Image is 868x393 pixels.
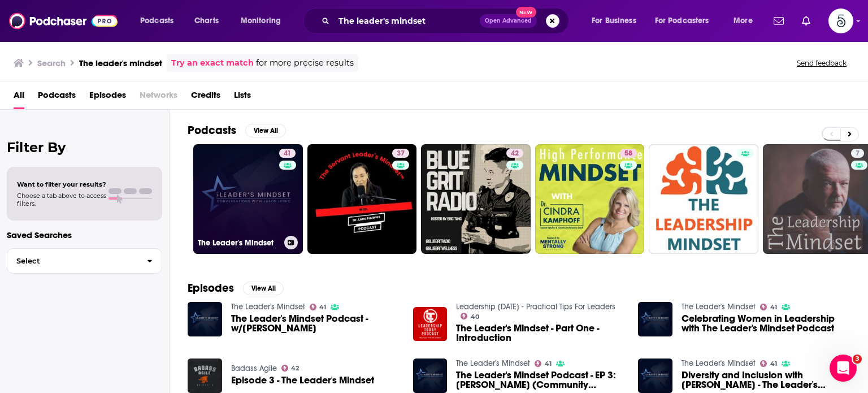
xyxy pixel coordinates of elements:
img: Podchaser - Follow, Share and Rate Podcasts [9,10,118,32]
button: View All [245,124,286,137]
span: The Leader's Mindset Podcast - EP 3: [PERSON_NAME] (Community Builder) [456,370,624,390]
span: 3 [853,355,862,364]
a: 7 [851,149,864,158]
button: open menu [584,12,650,30]
button: View All [243,282,284,295]
h3: Search [37,58,66,68]
img: The Leader's Mindset Podcast - EP 3: Dave Burlin (Community Builder) [413,359,448,393]
h2: Podcasts [188,123,236,137]
a: Charts [187,12,225,30]
span: for more precise results [256,57,354,70]
span: Monitoring [241,13,281,29]
a: Podcasts [38,86,76,109]
a: The Leader's Mindset [456,359,530,368]
h2: Episodes [188,281,234,295]
a: Celebrating Women in Leadership with The Leader's Mindset Podcast [682,314,850,333]
p: Saved Searches [7,230,162,240]
span: Choose a tab above to access filters. [17,192,106,208]
a: Diversity and Inclusion with Shondra DeLoach Perea - The Leader's Mindset Podcast [682,370,850,390]
a: Leadership Today - Practical Tips For Leaders [456,302,615,312]
span: 41 [770,305,777,310]
a: 41 [279,149,296,158]
span: Networks [140,86,177,109]
a: 42 [421,144,531,254]
span: 40 [471,314,479,319]
span: More [734,13,753,29]
a: The Leader's Mindset [682,302,756,312]
span: Podcasts [140,13,173,29]
a: The Leader's Mindset - Part One - Introduction [456,323,624,343]
a: Show notifications dropdown [769,11,788,31]
a: 41 [535,360,552,367]
a: All [14,86,24,109]
button: open menu [648,12,726,30]
span: For Business [592,13,636,29]
span: New [516,7,536,18]
span: Want to filter your results? [17,180,106,188]
span: The Leader's Mindset Podcast - w/[PERSON_NAME] [231,314,400,333]
button: open menu [233,12,296,30]
img: Episode 3 - The Leader's Mindset [188,359,222,393]
h3: The Leader's Mindset [198,238,280,248]
a: PodcastsView All [188,123,286,137]
button: Show profile menu [828,8,853,33]
span: 37 [397,148,405,159]
button: open menu [726,12,767,30]
span: 41 [319,305,326,310]
img: Celebrating Women in Leadership with The Leader's Mindset Podcast [638,302,672,336]
a: 40 [461,313,479,319]
a: 37 [392,149,409,158]
button: open menu [132,12,188,30]
a: Diversity and Inclusion with Shondra DeLoach Perea - The Leader's Mindset Podcast [638,359,672,393]
img: User Profile [828,8,853,33]
span: 42 [291,366,299,371]
a: Lists [234,86,251,109]
span: Logged in as Spiral5-G2 [828,8,853,33]
input: Search podcasts, credits, & more... [334,12,480,30]
a: 41 [760,360,777,367]
a: The Leader's Mindset Podcast - w/Dean Fisher [231,314,400,333]
a: 58 [620,149,637,158]
a: Show notifications dropdown [797,11,815,31]
a: Credits [191,86,220,109]
span: 58 [624,148,632,159]
a: 41 [310,304,327,310]
button: Select [7,248,162,274]
a: Episode 3 - The Leader's Mindset [231,375,374,385]
a: Episodes [89,86,126,109]
span: For Podcasters [655,13,709,29]
iframe: Intercom live chat [830,355,857,382]
a: 58 [535,144,645,254]
a: 41 [760,304,777,310]
span: Diversity and Inclusion with [PERSON_NAME] - The Leader's Mindset Podcast [682,370,850,390]
img: The Leader's Mindset - Part One - Introduction [413,307,448,342]
button: Send feedback [793,58,850,68]
a: Badass Agile [231,364,277,373]
span: Charts [194,13,219,29]
a: Try an exact match [171,57,254,70]
a: 42 [281,365,300,372]
span: 41 [545,361,552,366]
span: 7 [856,148,860,159]
span: 42 [511,148,519,159]
img: The Leader's Mindset Podcast - w/Dean Fisher [188,302,222,336]
a: The Leader's Mindset [682,359,756,368]
a: The Leader's Mindset Podcast - EP 3: Dave Burlin (Community Builder) [456,370,624,390]
span: Select [7,257,138,265]
h3: The leader's mindset [79,58,162,68]
a: EpisodesView All [188,281,284,295]
a: 41The Leader's Mindset [193,144,303,254]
